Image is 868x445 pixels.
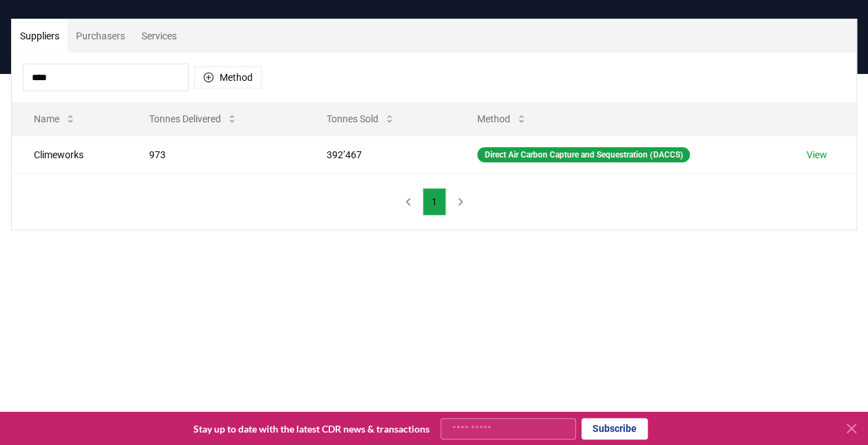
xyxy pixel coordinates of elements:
[466,105,538,133] button: Method
[68,19,133,53] button: Purchasers
[12,135,127,173] td: Climeworks
[12,19,68,53] button: Suppliers
[127,135,305,173] td: 973
[305,135,455,173] td: 392’467
[807,148,827,162] a: View
[23,105,87,133] button: Name
[194,66,262,88] button: Method
[316,105,406,133] button: Tonnes Sold
[423,188,446,216] button: 1
[133,19,185,53] button: Services
[477,147,690,162] div: Direct Air Carbon Capture and Sequestration (DACCS)
[138,105,249,133] button: Tonnes Delivered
